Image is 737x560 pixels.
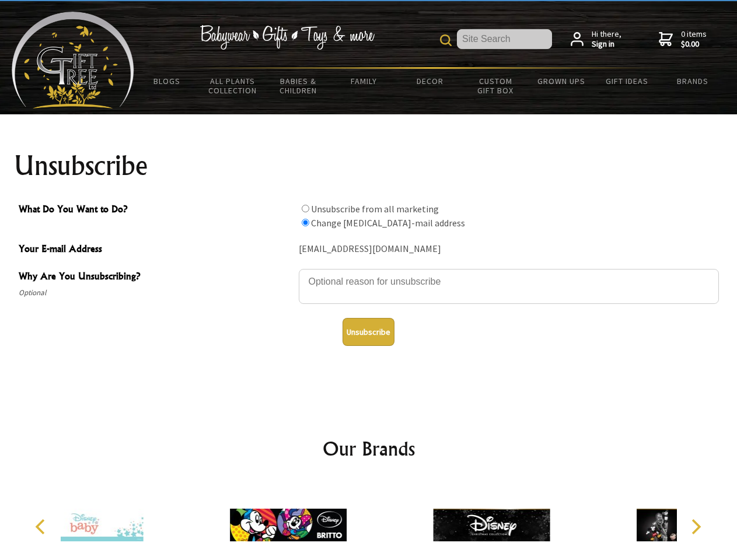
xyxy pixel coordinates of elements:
[683,514,708,540] button: Next
[397,69,463,93] a: Decor
[200,69,266,103] a: All Plants Collection
[14,152,724,180] h1: Unsubscribe
[571,29,621,50] a: Hi there,Sign in
[299,240,719,258] div: [EMAIL_ADDRESS][DOMAIN_NAME]
[331,69,397,93] a: Family
[681,29,707,50] span: 0 items
[343,318,394,346] button: Unsubscribe
[19,269,293,286] span: Why Are You Unsubscribing?
[134,69,200,93] a: BLOGS
[681,39,707,50] strong: $0.00
[200,25,375,50] img: Babywear - Gifts - Toys & more
[19,202,293,219] span: What Do You Want to Do?
[23,435,714,463] h2: Our Brands
[660,69,726,93] a: Brands
[440,34,452,46] img: product search
[19,286,293,300] span: Optional
[302,205,309,212] input: What Do You Want to Do?
[457,29,552,49] input: Site Search
[311,217,465,229] label: Change [MEDICAL_DATA]-mail address
[592,39,621,50] strong: Sign in
[463,69,529,103] a: Custom Gift Box
[311,203,439,215] label: Unsubscribe from all marketing
[592,29,621,50] span: Hi there,
[659,29,707,50] a: 0 items$0.00
[299,269,719,304] textarea: Why Are You Unsubscribing?
[528,69,594,93] a: Grown Ups
[594,69,660,93] a: Gift Ideas
[29,514,55,540] button: Previous
[19,242,293,258] span: Your E-mail Address
[302,219,309,226] input: What Do You Want to Do?
[266,69,331,103] a: Babies & Children
[12,12,134,108] img: Babyware - Gifts - Toys and more...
